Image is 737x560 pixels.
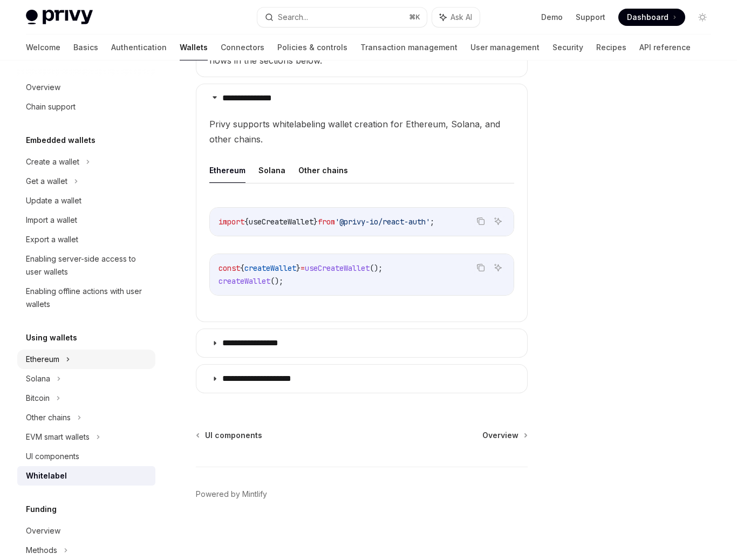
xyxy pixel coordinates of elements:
span: Privy supports whitelabeling wallet creation for Ethereum, Solana, and other chains. [209,117,514,147]
span: Ask AI [451,12,472,23]
span: { [240,263,244,273]
a: Overview [482,430,527,441]
div: Other chains [26,411,71,424]
button: Ethereum [209,158,245,183]
button: Ask AI [491,261,505,275]
div: Create a wallet [26,155,79,168]
a: Dashboard [618,9,685,26]
div: Ethereum [26,353,59,366]
a: Transaction management [360,35,458,60]
div: Update a wallet [26,194,81,207]
div: EVM smart wallets [26,431,90,443]
button: Ask AI [432,8,480,27]
a: User management [470,35,540,60]
span: { [244,217,249,227]
img: light logo [26,10,93,25]
a: Update a wallet [17,191,155,210]
span: } [313,217,318,227]
a: UI components [197,430,262,441]
span: import [219,217,244,227]
a: Recipes [596,35,626,60]
a: Demo [541,12,563,23]
span: (); [270,276,283,286]
div: Solana [26,372,50,385]
div: UI components [26,450,79,463]
div: Overview [26,524,60,537]
div: Chain support [26,100,76,113]
span: createWallet [219,276,270,286]
div: Methods [26,544,57,557]
div: Export a wallet [26,233,78,246]
a: Welcome [26,35,60,60]
button: Copy the contents from the code block [474,214,488,228]
a: Connectors [221,35,264,60]
button: Copy the contents from the code block [474,261,488,275]
div: Enabling offline actions with user wallets [26,285,149,311]
h5: Using wallets [26,331,77,344]
button: Search...⌘K [257,8,427,27]
a: Overview [17,521,155,541]
a: Enabling server-side access to user wallets [17,249,155,282]
div: Search... [278,11,308,24]
a: UI components [17,447,155,466]
span: createWallet [244,263,296,273]
h5: Embedded wallets [26,134,95,147]
a: Enabling offline actions with user wallets [17,282,155,314]
button: Solana [258,158,285,183]
button: Other chains [298,158,348,183]
a: Chain support [17,97,155,117]
span: UI components [205,430,262,441]
span: } [296,263,301,273]
h5: Funding [26,503,57,516]
span: Overview [482,430,518,441]
span: Dashboard [627,12,668,23]
a: Import a wallet [17,210,155,230]
div: Whitelabel [26,469,67,482]
span: '@privy-io/react-auth' [335,217,430,227]
a: Policies & controls [277,35,347,60]
a: Support [576,12,605,23]
div: Overview [26,81,60,94]
span: ⌘ K [409,13,420,22]
span: const [219,263,240,273]
span: useCreateWallet [249,217,313,227]
span: useCreateWallet [305,263,370,273]
a: Security [552,35,583,60]
a: Authentication [111,35,167,60]
span: = [301,263,305,273]
a: Basics [73,35,98,60]
div: Get a wallet [26,175,67,188]
a: Powered by Mintlify [196,489,267,500]
a: Overview [17,78,155,97]
a: Wallets [180,35,208,60]
div: Import a wallet [26,214,77,227]
div: Bitcoin [26,392,50,405]
a: Export a wallet [17,230,155,249]
details: **** **** *****Privy supports whitelabeling wallet creation for Ethereum, Solana, and other chain... [196,84,528,322]
a: API reference [639,35,691,60]
button: Ask AI [491,214,505,228]
a: Whitelabel [17,466,155,486]
div: Enabling server-side access to user wallets [26,252,149,278]
span: from [318,217,335,227]
span: ; [430,217,434,227]
button: Toggle dark mode [694,9,711,26]
span: (); [370,263,383,273]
